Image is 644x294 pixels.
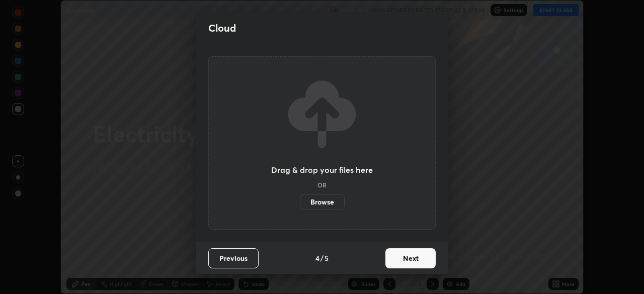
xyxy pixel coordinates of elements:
[385,248,436,268] button: Next
[325,253,329,263] h4: 5
[208,22,236,35] h2: Cloud
[320,253,324,263] h4: /
[315,253,319,263] h4: 4
[208,248,259,268] button: Previous
[317,182,327,188] h5: OR
[271,166,373,174] h3: Drag & drop your files here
